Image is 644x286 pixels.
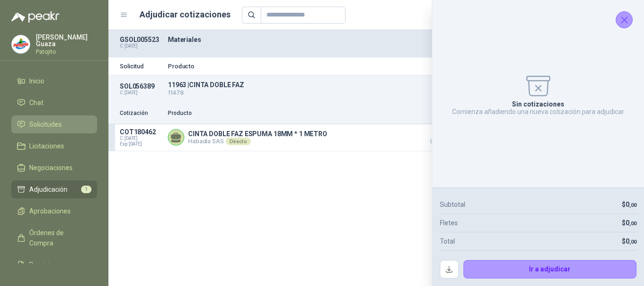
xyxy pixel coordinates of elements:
a: Chat [11,94,97,112]
p: C: [DATE] [120,90,162,96]
p: Materiales [168,36,497,43]
a: Licitaciones [11,137,97,155]
p: 11478 [168,89,497,98]
p: Habadia SAS [188,138,327,145]
h1: Adjudicar cotizaciones [140,8,231,21]
p: Producto [168,109,410,118]
span: Remisiones [29,260,64,270]
p: $ [622,236,636,246]
span: 0 [626,219,636,227]
p: Total [440,236,455,246]
span: Chat [29,98,43,108]
span: ,00 [629,221,636,227]
span: Negociaciones [29,163,73,173]
p: COT180462 [120,128,162,136]
span: 0 [626,201,636,208]
p: Cotización [120,109,162,118]
span: Órdenes de Compra [29,228,88,248]
p: $ [622,218,636,228]
div: Directo [226,138,251,145]
a: Inicio [11,72,97,90]
span: 1 [81,186,91,193]
p: Fletes [440,218,458,228]
p: C: [DATE] [120,43,162,49]
span: Crédito 60 días [416,139,463,144]
span: ,00 [629,202,636,208]
a: Negociaciones [11,159,97,177]
p: GSOL005523 [120,36,162,43]
p: $ [622,199,636,210]
p: 11963 | CINTA DOBLE FAZ [168,81,497,89]
span: Solicitudes [29,119,62,130]
p: Patojito [36,49,97,55]
span: Licitaciones [29,141,64,151]
p: Producto [168,63,497,69]
span: Aprobaciones [29,206,71,216]
p: Comienza añadiendo una nueva cotización para adjudicar [452,108,624,115]
span: Inicio [29,76,44,86]
a: Aprobaciones [11,202,97,220]
a: Órdenes de Compra [11,224,97,252]
p: CINTA DOBLE FAZ ESPUMA 18MM * 1 METRO [188,130,327,138]
span: C: [DATE] [120,136,162,141]
p: Solicitud [120,63,162,69]
a: Adjudicación1 [11,180,97,198]
p: Subtotal [440,199,465,210]
span: Exp: [DATE] [120,141,162,147]
img: Company Logo [12,35,30,53]
p: Precio [416,109,463,118]
button: Ir a adjudicar [463,260,637,279]
p: [PERSON_NAME] Guaza [36,34,97,47]
img: Logo peakr [11,11,59,23]
a: Remisiones [11,256,97,274]
span: ,00 [629,239,636,245]
p: $ 65.438 [416,128,463,144]
span: Adjudicación [29,184,67,195]
p: SOL056389 [120,82,162,90]
span: 0 [626,237,636,245]
a: Solicitudes [11,115,97,133]
p: Sin cotizaciones [512,100,564,108]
